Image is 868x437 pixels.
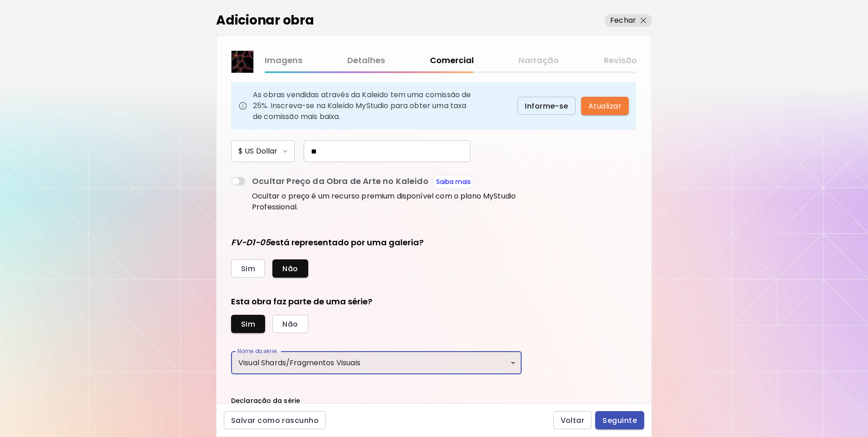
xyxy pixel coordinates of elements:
[231,296,522,308] h5: Esta obra faz parte de uma série?
[272,315,308,333] button: Não
[231,237,271,248] i: FV-D1-05
[525,101,568,111] span: Informe-se
[231,416,319,425] span: Salvar como rascunho
[241,264,255,273] span: Sim
[253,89,472,122] p: As obras vendidas através da Kaleido tem uma comissão de 25%. Inscreva-se na Kaleido MyStudio par...
[265,54,302,67] a: Imagens
[561,416,585,425] span: Voltar
[231,140,295,162] button: $ US Dollar
[602,416,637,425] span: Seguinte
[238,358,514,367] p: Visual Shards/Fragmentos Visuais
[282,319,298,329] span: Não
[252,175,429,189] p: Ocultar Preço da Obra de Arte no Kaleido
[272,259,308,278] button: Não
[553,411,592,429] button: Voltar
[231,351,522,374] div: Visual Shards/Fragmentos Visuais
[231,315,265,333] button: Sim
[595,411,644,429] button: Seguinte
[231,396,522,405] h6: Declaração da série
[238,146,277,157] h6: $ US Dollar
[588,101,621,111] span: Atualizar
[232,51,253,73] img: thumbnail
[241,319,255,329] span: Sim
[252,191,522,213] p: Ocultar o preço é um recurso premium disponível com o plano MyStudio Professional.
[224,411,326,429] button: Salvar como rascunho
[231,237,424,248] h5: está representado por uma galeria?
[581,97,629,115] button: Atualizar
[231,259,265,278] button: Sim
[518,97,576,115] button: Informe-se
[282,264,298,273] span: Não
[238,101,247,110] img: info
[347,54,385,67] a: Detalhes
[436,177,471,186] a: Saiba mais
